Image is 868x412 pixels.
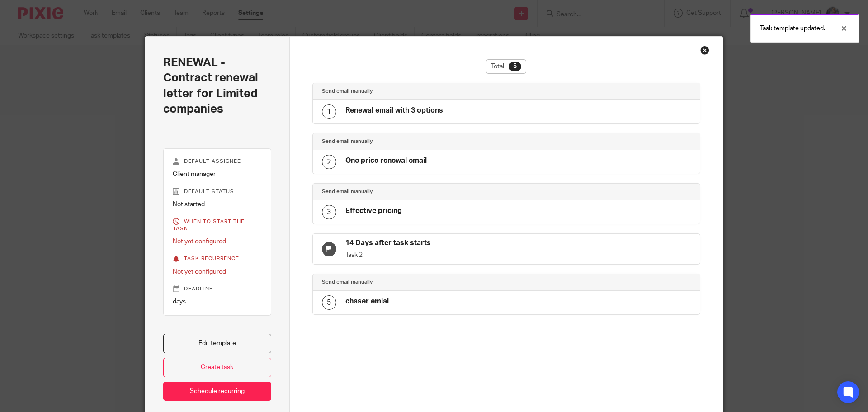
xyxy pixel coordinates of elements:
h4: One price renewal email [345,156,427,166]
p: Client manager [173,170,262,179]
p: Default status [173,188,262,195]
p: Task 2 [345,251,506,260]
p: Task template updated. [760,24,825,33]
h2: RENEWAL - Contract renewal letter for Limited companies [163,55,271,117]
h4: Renewal email with 3 options [345,106,443,115]
p: Not yet configured [173,267,262,276]
div: 5 [322,295,336,310]
p: Deadline [173,285,262,293]
div: Close this dialog window [700,46,709,55]
div: Total [486,59,526,74]
p: Task recurrence [173,255,262,262]
p: days [173,297,262,306]
a: Schedule recurring [163,382,271,401]
a: Edit template [163,334,271,353]
p: When to start the task [173,218,262,232]
p: Not started [173,200,262,209]
h4: 14 Days after task starts [345,238,506,248]
div: 5 [509,62,521,71]
a: Create task [163,358,271,377]
div: 2 [322,155,336,169]
div: 1 [322,104,336,119]
h4: chaser emial [345,297,389,306]
div: 3 [322,205,336,219]
h4: Send email manually [322,88,506,95]
h4: Send email manually [322,138,506,145]
h4: Send email manually [322,188,506,195]
p: Default assignee [173,158,262,165]
h4: Send email manually [322,279,506,286]
p: Not yet configured [173,237,262,246]
h4: Effective pricing [345,206,402,216]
